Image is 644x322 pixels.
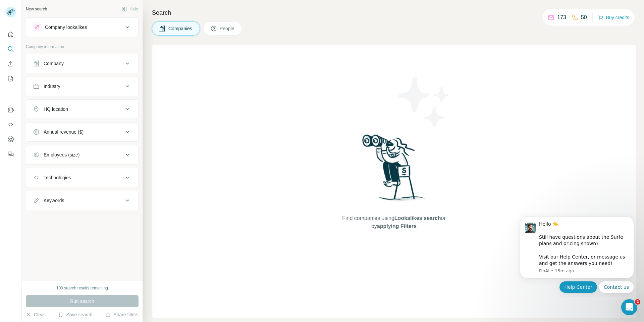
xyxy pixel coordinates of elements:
[152,8,636,17] h4: Search
[5,58,16,70] button: Enrich CSV
[44,151,79,158] div: Employees (size)
[5,73,16,85] button: My lists
[26,78,138,94] button: Industry
[168,25,193,32] span: Companies
[26,192,138,209] button: Keywords
[26,19,138,35] button: Company lookalikes
[26,124,138,140] button: Annual revenue ($)
[44,197,64,204] div: Keywords
[340,214,447,230] span: Find companies using or by
[89,71,124,83] button: Quick reply: Contact us
[26,44,139,50] p: Company information
[26,147,138,163] button: Employees (size)
[26,101,138,117] button: HQ location
[394,215,441,221] span: Lookalikes search
[5,119,16,131] button: Use Surfe API
[220,25,235,32] span: People
[26,6,47,12] div: New search
[557,13,566,21] p: 173
[377,223,417,229] span: applying Filters
[26,170,138,186] button: Technologies
[44,60,64,67] div: Company
[5,7,16,17] img: Avatar
[29,57,119,63] p: Message from FinAI, sent 15m ago
[117,4,143,14] button: Hide
[581,13,587,21] p: 50
[5,133,16,145] button: Dashboard
[15,12,26,23] img: Profile image for FinAI
[29,10,119,56] div: Message content
[45,24,87,31] div: Company lookalikes
[359,133,429,208] img: Surfe Illustration - Woman searching with binoculars
[44,129,84,135] div: Annual revenue ($)
[394,72,454,132] img: Surfe Illustration - Stars
[5,28,16,40] button: Quick start
[44,174,71,181] div: Technologies
[44,106,68,112] div: HQ location
[49,71,88,83] button: Quick reply: Help Center
[5,148,16,160] button: Feedback
[510,211,644,297] iframe: Intercom notifications message
[10,71,124,83] div: Quick reply options
[5,43,16,55] button: Search
[26,311,45,318] button: Clear
[598,13,629,22] button: Buy credits
[621,299,637,315] iframe: Intercom live chat
[29,10,119,56] div: Hello ☀️ ​ Still have questions about the Surfe plans and pricing shown? ​ Visit our Help Center,...
[26,55,138,72] button: Company
[635,299,640,305] span: 2
[5,104,16,116] button: Use Surfe on LinkedIn
[10,6,124,68] div: message notification from FinAI, 15m ago. Hello ☀️ ​ Still have questions about the Surfe plans a...
[105,311,139,318] button: Share filters
[44,83,60,90] div: Industry
[56,285,108,291] div: 100 search results remaining
[58,311,92,318] button: Save search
